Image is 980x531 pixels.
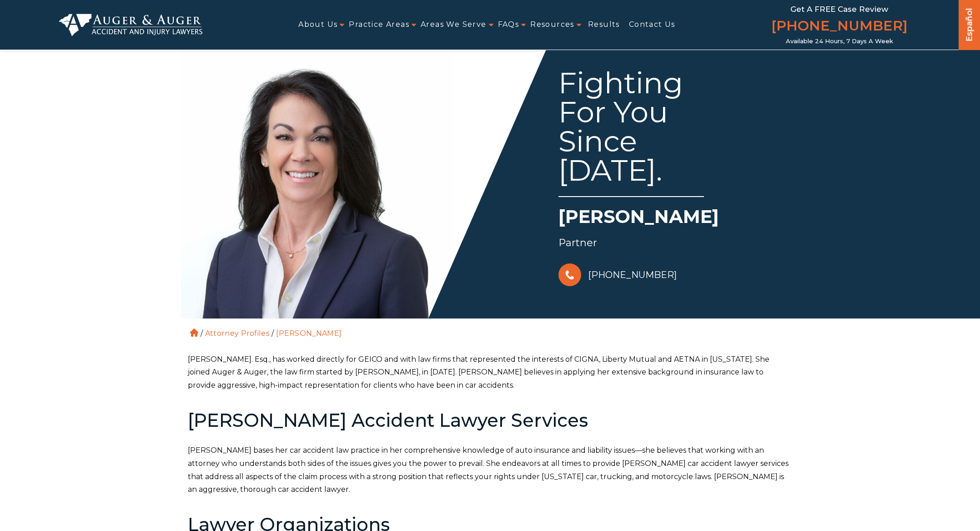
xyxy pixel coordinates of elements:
[790,5,888,14] span: Get a FREE Case Review
[558,234,794,252] div: Partner
[629,15,675,35] a: Contact Us
[205,329,269,338] a: Attorney Profiles
[771,16,908,38] a: [PHONE_NUMBER]
[530,15,574,35] a: Resources
[558,204,794,234] h1: [PERSON_NAME]
[298,15,337,35] a: About Us
[181,46,454,319] img: Arlene Auger
[188,319,793,339] ol: / /
[349,15,409,35] a: Practice Areas
[59,14,203,35] img: Auger & Auger Accident and Injury Lawyers Logo
[190,329,198,337] a: Home
[188,410,793,430] h2: [PERSON_NAME] Accident Lawyer Services
[498,15,519,35] a: FAQs
[558,261,677,288] a: [PHONE_NUMBER]
[274,329,344,338] li: [PERSON_NAME]
[558,68,704,197] div: Fighting For You Since [DATE].
[786,38,893,45] span: Available 24 Hours, 7 Days a Week
[588,15,620,35] a: Results
[421,15,487,35] a: Areas We Serve
[188,353,793,392] p: [PERSON_NAME]. Esq., has worked directly for GEICO and with law firms that represented the intere...
[188,444,793,496] p: [PERSON_NAME] bases her car accident law practice in her comprehensive knowledge of auto insuranc...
